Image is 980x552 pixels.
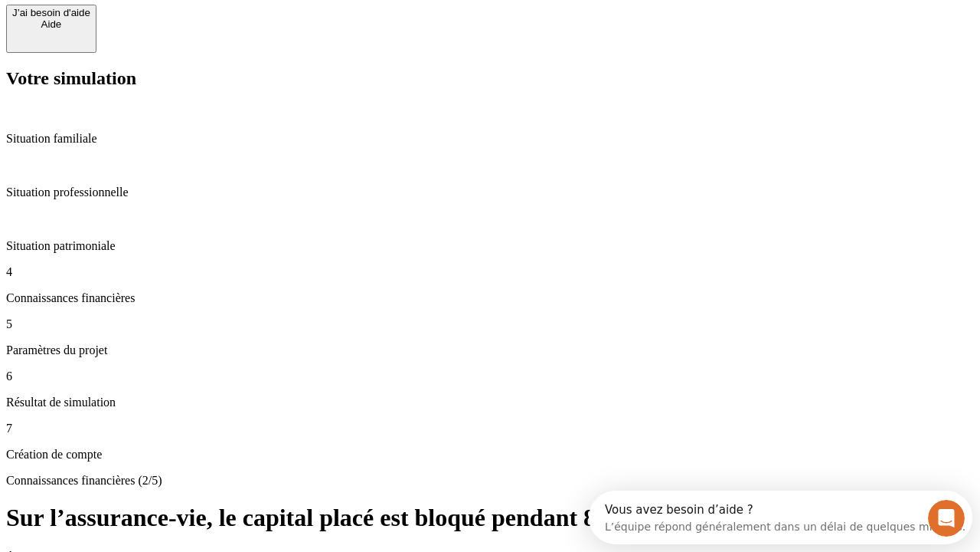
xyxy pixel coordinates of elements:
p: 6 [6,370,974,383]
button: J’ai besoin d'aideAide [6,5,96,53]
div: Ouvrir le Messenger Intercom [6,6,422,48]
p: Connaissances financières (2/5) [6,474,974,488]
p: 4 [6,265,974,279]
iframe: Intercom live chat [928,500,965,537]
iframe: Intercom live chat discovery launcher [589,491,972,544]
p: Résultat de simulation [6,396,974,409]
p: Création de compte [6,448,974,462]
p: Paramètres du projet [6,343,974,357]
p: Situation patrimoniale [6,239,974,253]
h1: Sur l’assurance-vie, le capital placé est bloqué pendant 8 ans ? [6,504,974,532]
p: 5 [6,317,974,331]
p: Situation familiale [6,132,974,146]
p: Situation professionnelle [6,186,974,199]
div: Aide [12,18,90,30]
div: Vous avez besoin d’aide ? [16,13,377,25]
h2: Votre simulation [6,68,974,89]
div: L’équipe répond généralement dans un délai de quelques minutes. [16,25,377,41]
p: Connaissances financières [6,291,974,305]
p: 7 [6,422,974,435]
div: J’ai besoin d'aide [12,7,90,18]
